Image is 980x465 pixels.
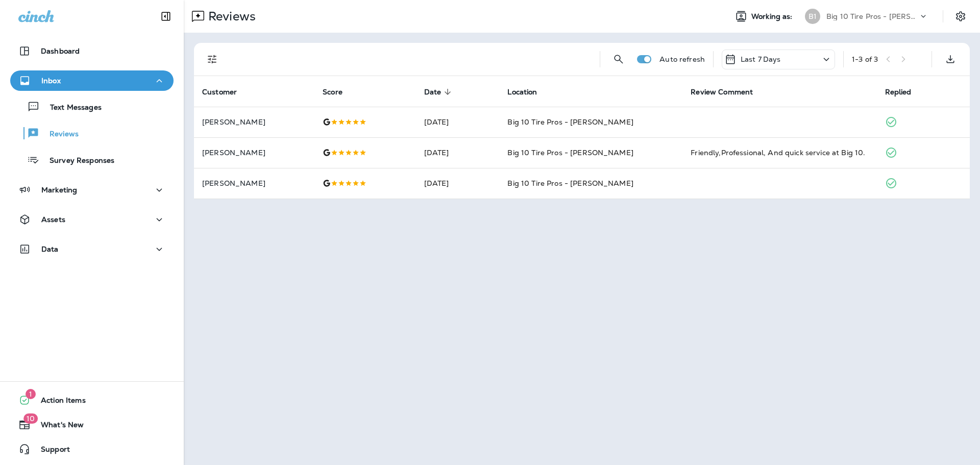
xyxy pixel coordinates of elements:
p: Data [41,245,59,253]
span: Big 10 Tire Pros - [PERSON_NAME] [507,117,633,127]
p: Reviews [204,9,256,24]
button: Marketing [10,180,174,200]
span: Location [507,88,537,96]
button: Filters [202,49,223,69]
span: Location [507,87,550,96]
td: [DATE] [416,168,500,199]
p: [PERSON_NAME] [202,118,306,126]
button: Assets [10,209,174,230]
button: Data [10,239,174,259]
td: [DATE] [416,107,500,137]
div: 1 - 3 of 3 [852,55,878,63]
span: Customer [202,88,237,96]
span: Working as: [751,12,795,21]
p: Marketing [41,186,77,194]
button: Support [10,439,174,459]
p: Auto refresh [659,55,705,63]
button: Dashboard [10,41,174,61]
p: Big 10 Tire Pros - [PERSON_NAME] [826,12,918,20]
span: Big 10 Tire Pros - [PERSON_NAME] [507,179,633,188]
button: Survey Responses [10,149,174,170]
button: Text Messages [10,96,174,117]
button: Settings [951,7,970,26]
span: Date [424,87,455,96]
span: What's New [31,421,84,433]
button: 1Action Items [10,390,174,410]
button: Search Reviews [608,49,629,69]
button: Inbox [10,70,174,91]
span: Support [31,445,70,457]
span: Customer [202,87,250,96]
span: Big 10 Tire Pros - [PERSON_NAME] [507,148,633,157]
button: Reviews [10,123,174,144]
p: Assets [41,215,65,224]
div: B1 [805,9,820,24]
button: Export as CSV [940,49,961,69]
span: Review Comment [691,88,753,96]
span: 10 [23,413,38,424]
span: Score [323,87,356,96]
p: [PERSON_NAME] [202,149,306,157]
p: Inbox [41,77,61,85]
p: Survey Responses [39,156,114,166]
p: Reviews [39,130,79,139]
span: Replied [885,87,925,96]
span: Date [424,88,442,96]
div: Friendly,Professional, And quick service at Big 10. [691,148,868,158]
span: Review Comment [691,87,766,96]
p: [PERSON_NAME] [202,179,306,187]
span: 1 [26,389,36,399]
span: Action Items [31,396,86,408]
td: [DATE] [416,137,500,168]
p: Text Messages [40,103,102,113]
p: Dashboard [41,47,80,55]
button: Collapse Sidebar [152,6,180,27]
button: 10What's New [10,414,174,435]
p: Last 7 Days [741,55,781,63]
span: Score [323,88,342,96]
span: Replied [885,88,912,96]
